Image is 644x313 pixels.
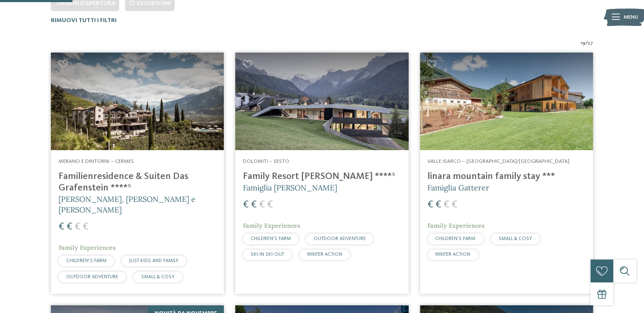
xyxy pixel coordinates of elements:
span: € [251,200,257,210]
h4: linara mountain family stay *** [428,171,585,182]
span: SMALL & COSY [499,236,532,241]
span: € [267,200,273,210]
a: Cercate un hotel per famiglie? Qui troverete solo i migliori! Valle Isarco – [GEOGRAPHIC_DATA]/[G... [420,53,593,294]
span: € [259,200,265,210]
span: € [444,200,450,210]
span: Orario d'apertura [56,0,115,6]
span: Escursioni [137,0,171,6]
span: € [436,200,442,210]
span: Family Experiences [243,222,300,229]
span: Valle Isarco – [GEOGRAPHIC_DATA]/[GEOGRAPHIC_DATA] [428,159,570,164]
span: JUST KIDS AND FAMILY [129,258,178,263]
span: Famiglia [PERSON_NAME] [243,183,337,193]
span: OUTDOOR ADVENTURE [66,274,118,279]
span: € [452,200,458,210]
span: Rimuovi tutti i filtri [51,17,117,23]
span: OUTDOOR ADVENTURE [314,236,366,241]
span: CHILDREN’S FARM [66,258,106,263]
span: € [59,222,64,232]
h4: Family Resort [PERSON_NAME] ****ˢ [243,171,401,182]
img: Family Resort Rainer ****ˢ [235,53,408,150]
span: Family Experiences [428,222,485,229]
span: / [585,39,588,47]
span: WINTER ACTION [435,252,471,257]
span: € [243,200,249,210]
img: Cercate un hotel per famiglie? Qui troverete solo i migliori! [51,53,224,150]
h4: Familienresidence & Suiten Das Grafenstein ****ˢ [59,171,216,194]
a: Cercate un hotel per famiglie? Qui troverete solo i migliori! Merano e dintorni – Cermes Familien... [51,53,224,294]
span: € [67,222,72,232]
span: [PERSON_NAME], [PERSON_NAME] e [PERSON_NAME] [59,194,195,215]
span: € [428,200,434,210]
img: Cercate un hotel per famiglie? Qui troverete solo i migliori! [420,53,593,150]
span: CHILDREN’S FARM [251,236,291,241]
span: Famiglia Gatterer [428,183,490,193]
span: SMALL & COSY [141,274,175,279]
span: € [75,222,81,232]
span: 27 [588,39,593,47]
span: Dolomiti – Sesto [243,159,289,164]
span: 19 [581,39,585,47]
span: Family Experiences [59,244,116,252]
span: Merano e dintorni – Cermes [59,159,134,164]
span: € [83,222,89,232]
span: WINTER ACTION [307,252,342,257]
span: CHILDREN’S FARM [435,236,476,241]
span: SKI-IN SKI-OUT [251,252,284,257]
a: Cercate un hotel per famiglie? Qui troverete solo i migliori! Dolomiti – Sesto Family Resort [PER... [235,53,408,294]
